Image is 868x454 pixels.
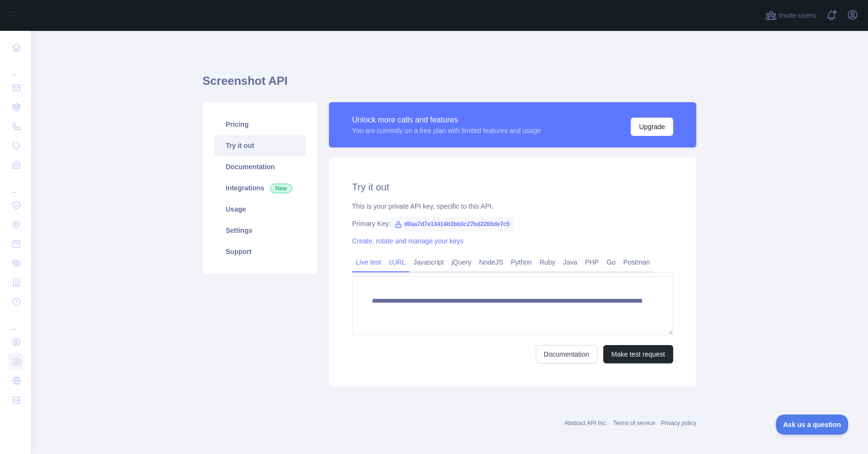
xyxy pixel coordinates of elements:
h1: Screenshot API [203,73,696,96]
a: Ruby [536,254,559,270]
a: NodeJS [475,254,507,270]
a: Python [507,254,536,270]
button: Invite users [763,8,818,23]
a: Postman [620,254,654,270]
span: New [270,184,292,193]
iframe: Toggle Customer Support [776,414,849,435]
button: Upgrade [631,118,673,136]
a: Create, rotate and manage your keys [352,237,463,245]
a: Support [214,241,306,262]
a: Pricing [214,114,306,135]
span: d0aa7d7e13414b3bb3c27bd2265de7c5 [391,217,514,231]
a: PHP [581,254,603,270]
button: Make test request [603,345,673,363]
a: Live test [352,254,385,270]
div: You are currently on a free plan with limited features and usage [352,126,541,135]
div: This is your private API key, specific to this API. [352,201,673,211]
a: Privacy policy [661,420,696,427]
a: Javascript [409,254,448,270]
a: Integrations New [214,177,306,199]
div: ... [8,58,23,77]
a: Abstract API Inc. [565,420,608,427]
a: Usage [214,199,306,220]
a: Terms of service [613,420,655,427]
div: Unlock more calls and features [352,114,541,126]
h2: Try it out [352,180,673,194]
a: Documentation [536,345,597,363]
a: jQuery [448,254,475,270]
a: Settings [214,220,306,241]
div: Primary Key: [352,219,673,228]
a: Try it out [214,135,306,156]
span: Invite users [779,10,816,21]
div: ... [8,175,23,195]
div: ... [8,312,23,332]
a: Java [559,254,582,270]
a: Go [603,254,620,270]
a: cURL [385,254,409,270]
a: Documentation [214,156,306,177]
